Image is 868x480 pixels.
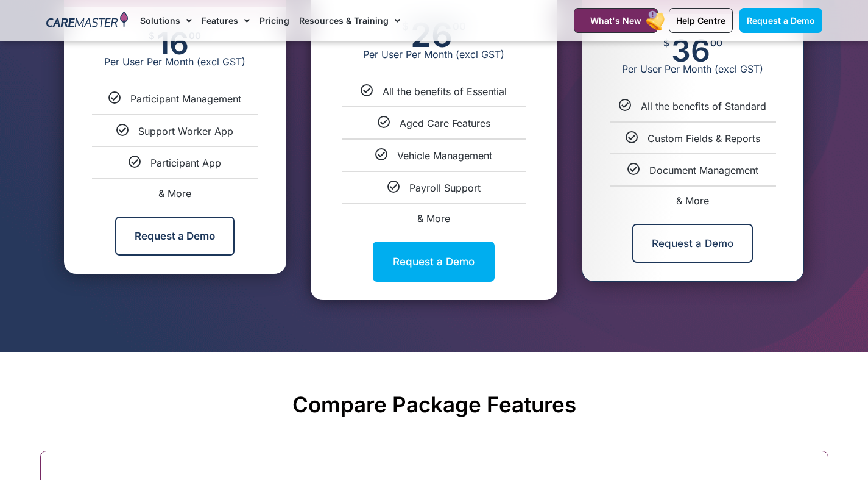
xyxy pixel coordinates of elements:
[676,15,725,26] span: Help Centre
[373,242,495,282] a: Request a Demo
[574,8,658,33] a: What's New
[632,224,753,263] a: Request a Demo
[417,212,450,224] span: & More
[676,195,709,207] span: & More
[649,164,758,176] span: Document Management
[669,8,733,33] a: Help Centre
[157,31,189,56] span: 16
[663,38,669,48] span: $
[383,85,507,98] span: All the benefits of Essential
[115,217,235,256] a: Request a Demo
[590,15,641,26] span: What's New
[739,8,822,33] a: Request a Demo
[671,38,710,63] span: 36
[64,56,286,68] span: Per User Per Month (excl GST)
[647,132,760,145] span: Custom Fields & Reports
[582,63,803,75] span: Per User Per Month (excl GST)
[747,15,815,26] span: Request a Demo
[46,392,822,417] h2: Compare Package Features
[46,12,129,30] img: CareMaster Logo
[641,100,766,112] span: All the benefits of Standard
[138,125,233,137] span: Support Worker App
[400,117,490,129] span: Aged Care Features
[311,48,557,60] span: Per User Per Month (excl GST)
[158,187,191,199] span: & More
[409,182,481,194] span: Payroll Support
[397,149,492,162] span: Vehicle Management
[150,157,221,169] span: Participant App
[130,93,241,105] span: Participant Management
[710,38,722,48] span: 00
